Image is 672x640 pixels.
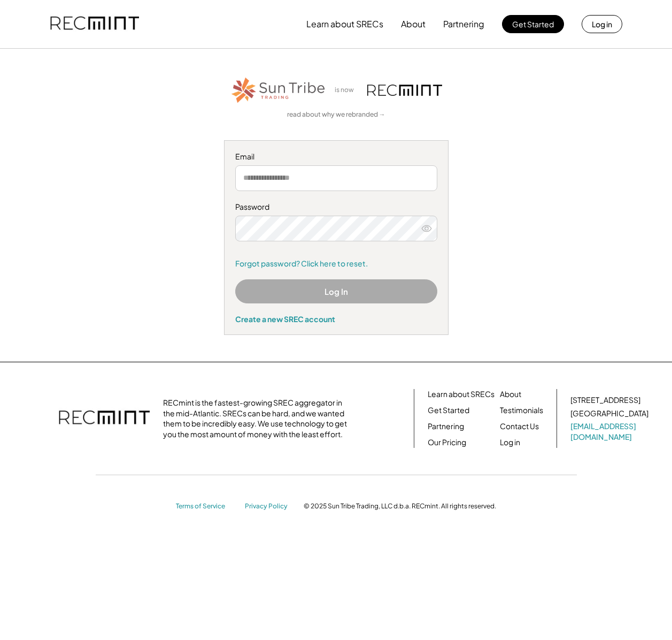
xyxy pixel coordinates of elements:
[287,110,385,119] a: read about why we rebranded →
[500,405,543,416] a: Testimonials
[235,202,437,212] div: Password
[500,421,539,432] a: Contact Us
[235,258,437,269] a: Forgot password? Click here to reset.
[582,15,622,33] button: Log in
[401,13,426,35] button: About
[428,389,495,400] a: Learn about SRECs
[500,389,521,400] a: About
[304,502,496,511] div: © 2025 Sun Tribe Trading, LLC d.b.a. RECmint. All rights reserved.
[235,151,437,162] div: Email
[443,13,484,35] button: Partnering
[176,502,235,511] a: Terms of Service
[306,13,383,35] button: Learn about SRECs
[332,86,362,95] div: is now
[230,75,327,105] img: STT_Horizontal_Logo%2B-%2BColor.png
[50,6,139,42] img: recmint-logotype%403x.png
[500,437,520,448] a: Log in
[59,400,150,437] img: recmint-logotype%403x.png
[570,421,651,442] a: [EMAIL_ADDRESS][DOMAIN_NAME]
[428,437,466,448] a: Our Pricing
[570,408,648,419] div: [GEOGRAPHIC_DATA]
[245,502,293,511] a: Privacy Policy
[163,398,353,439] div: RECmint is the fastest-growing SREC aggregator in the mid-Atlantic. SRECs can be hard, and we wan...
[428,421,464,432] a: Partnering
[367,85,442,96] img: recmint-logotype%403x.png
[502,15,564,33] button: Get Started
[235,279,437,303] button: Log In
[428,405,469,416] a: Get Started
[235,314,437,324] div: Create a new SREC account
[570,395,640,406] div: [STREET_ADDRESS]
